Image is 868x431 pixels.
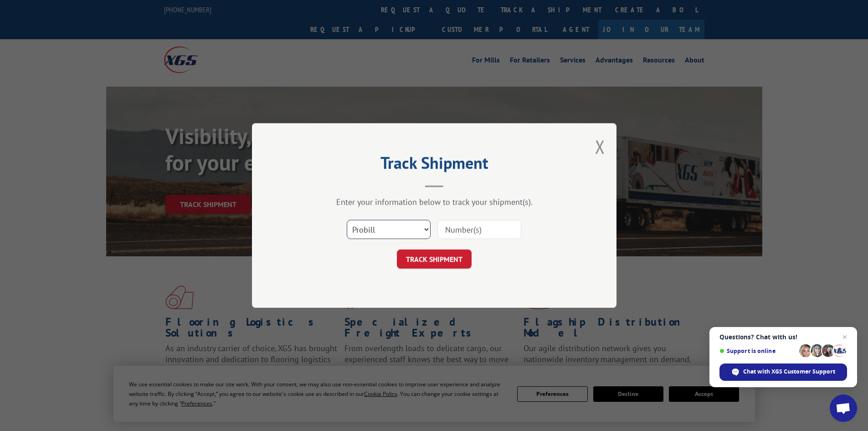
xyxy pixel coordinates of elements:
[595,135,605,159] button: Close modal
[437,220,521,239] input: Number(s)
[839,332,850,343] span: Close chat
[719,333,847,341] span: Questions? Chat with us!
[298,197,571,207] div: Enter your information below to track your shipment(s).
[743,368,835,376] span: Chat with XGS Customer Support
[719,363,847,381] div: Chat with XGS Customer Support
[298,156,571,174] h2: Track Shipment
[719,348,796,354] span: Support is online
[397,249,472,269] button: TRACK SHIPMENT
[830,395,857,422] div: Open chat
